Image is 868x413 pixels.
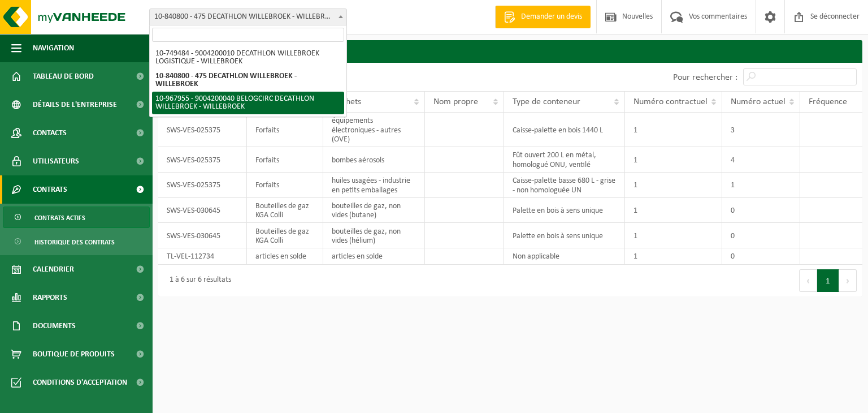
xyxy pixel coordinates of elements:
font: Fût ouvert 200 L en métal, homologué ONU, ventilé [513,151,596,169]
font: 1 [633,181,637,190]
font: 10-967955 - 9004200040 BELOGCIRC DECATHLON WILLEBROEK - WILLEBROEK [155,94,314,111]
button: Suivant [839,269,857,292]
font: 1 [731,181,735,190]
font: 4 [731,156,735,164]
font: Rapports [33,294,67,302]
font: Bouteilles de gaz KGA Colli [255,202,309,220]
font: 10-840800 - 475 DECATHLON WILLEBROEK - WILLEBROEK [154,12,338,21]
font: 1 [633,232,637,240]
font: 10-840800 - 475 DECATHLON WILLEBROEK - WILLEBROEK [155,72,297,88]
font: Contrats [33,186,67,194]
font: Palette en bois à sens unique [513,232,603,240]
font: 1 à 6 sur 6 résultats [170,276,231,284]
font: SWS-VES-030645 [167,206,220,215]
font: huiles usagées - industrie en petits emballages [332,177,410,194]
font: 1 [826,277,830,286]
font: TL-VEL-112734 [167,252,214,261]
font: Historique des contrats [34,239,115,246]
font: Non applicable [513,252,559,261]
font: SWS-VES-025375 [167,181,220,190]
span: 10-840800 - 475 DECATHLON WILLEBROEK - WILLEBROEK [149,8,347,25]
font: équipements électroniques - autres (OVE) [332,117,401,144]
font: Forfaits [255,126,279,134]
font: Contrats actifs [34,215,85,222]
button: Précédent [799,269,817,292]
font: Fréquence [809,97,847,106]
a: Demander un devis [495,6,591,28]
font: Numéro actuel [731,97,785,106]
font: 1 [633,206,637,215]
font: Nom propre [433,97,478,106]
font: Pour rechercher : [673,73,737,82]
font: Forfaits [255,181,279,190]
font: Utilisateurs [33,157,79,166]
font: Boutique de produits [33,350,115,359]
font: Demander un devis [521,12,582,21]
font: 1 [633,156,637,164]
font: SWS-VES-025375 [167,156,220,164]
font: 3 [731,126,735,134]
font: SWS-VES-030645 [167,232,220,240]
font: 0 [731,206,735,215]
font: Contacts [33,129,67,137]
font: 0 [731,232,735,240]
font: Caisse-palette basse 680 L - grise - non homologuée UN [513,177,615,194]
font: bouteilles de gaz, non vides (hélium) [332,227,401,244]
font: Caisse-palette en bois 1440 L [513,126,603,134]
a: Historique des contrats [3,231,150,252]
font: Nouvelles [622,12,653,21]
font: Détails de l'entreprise [33,101,117,109]
font: SWS-VES-025375 [167,126,220,134]
font: 0 [731,252,735,261]
font: bouteilles de gaz, non vides (butane) [332,202,401,220]
font: Tableau de bord [33,72,94,81]
font: Forfaits [255,156,279,164]
font: Documents [33,322,76,330]
font: 10-749484 - 9004200010 DECATHLON WILLEBROEK LOGISTIQUE - WILLEBROEK [155,49,319,66]
a: Contrats actifs [3,206,150,228]
span: 10-840800 - 475 DECATHLON WILLEBROEK - WILLEBROEK [150,9,346,25]
font: Calendrier [33,265,74,274]
font: Conditions d'acceptation [33,378,127,387]
font: 1 [633,126,637,134]
font: Type de conteneur [513,97,580,106]
font: articles en solde [255,252,306,261]
button: 1 [817,269,839,292]
font: Bouteilles de gaz KGA Colli [255,227,309,244]
font: Palette en bois à sens unique [513,206,603,215]
font: 1 [633,252,637,261]
font: articles en solde [332,252,383,261]
font: Navigation [33,44,74,53]
font: bombes aérosols [332,156,384,164]
font: Se déconnecter [810,12,860,21]
font: Numéro contractuel [633,97,708,106]
font: Vos commentaires [689,12,747,21]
